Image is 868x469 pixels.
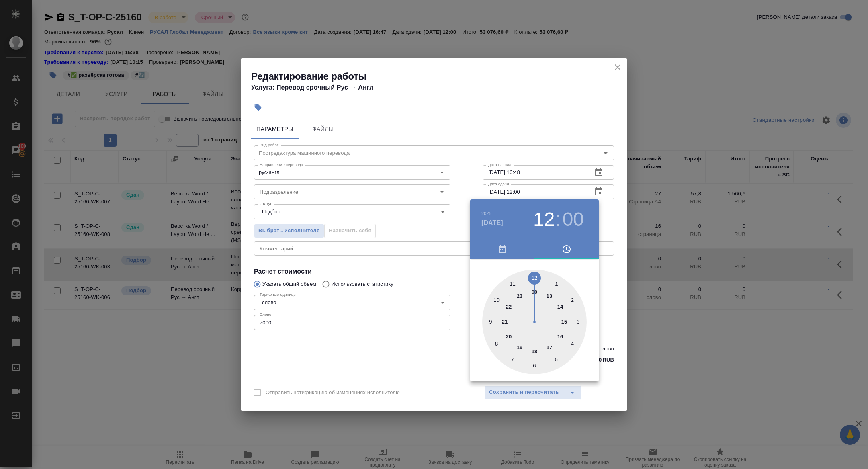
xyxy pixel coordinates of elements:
button: 2025 [481,211,491,216]
h3: : [555,208,561,231]
button: 12 [533,208,555,231]
button: 00 [563,208,584,231]
button: [DATE] [481,218,503,228]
